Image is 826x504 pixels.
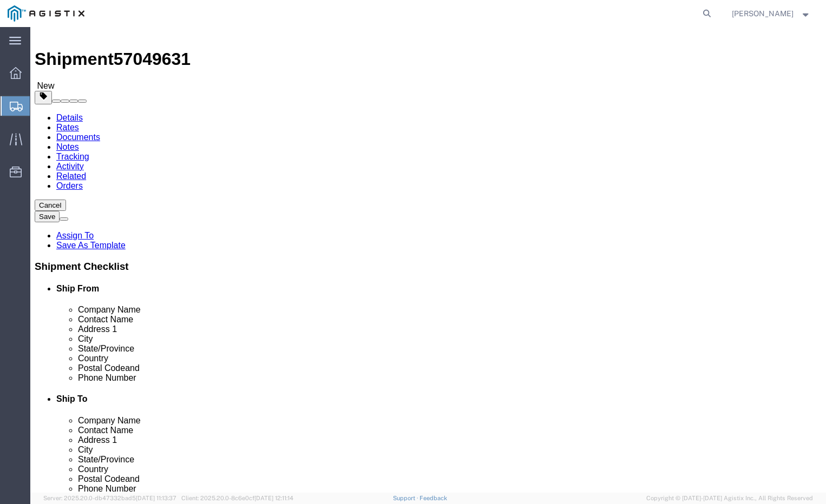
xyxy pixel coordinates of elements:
span: [DATE] 11:13:37 [136,495,176,501]
img: logo [8,5,84,22]
span: Copyright © [DATE]-[DATE] Agistix Inc., All Rights Reserved [646,494,813,503]
span: Jennifer Knoebel [732,8,794,19]
iframe: FS Legacy Container [30,27,826,493]
a: Feedback [419,495,447,501]
button: [PERSON_NAME] [731,7,811,20]
span: Client: 2025.20.0-8c6e0cf [181,495,293,501]
span: [DATE] 12:11:14 [254,495,293,501]
a: Support [393,495,420,501]
span: Server: 2025.20.0-db47332bad5 [43,495,176,501]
